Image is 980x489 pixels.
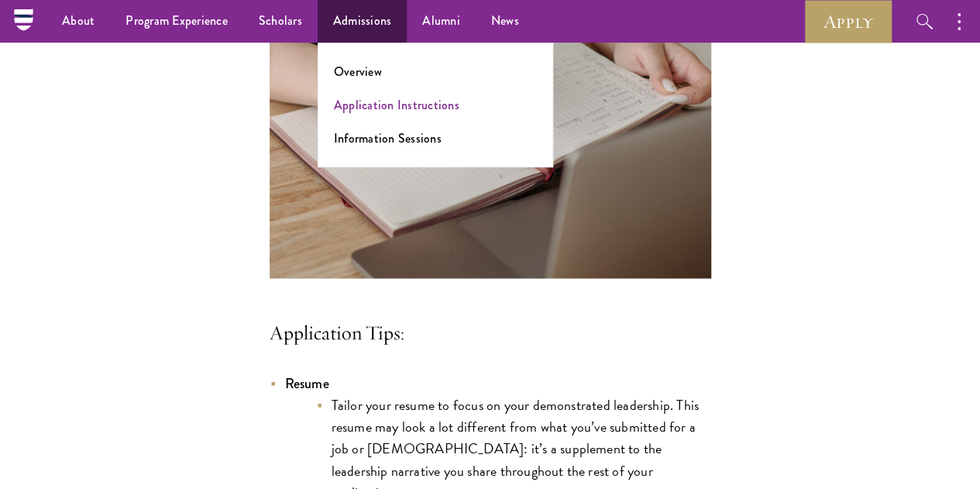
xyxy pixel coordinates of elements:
[270,319,711,348] h4: Application Tips:
[334,96,459,114] a: Application Instructions
[285,374,329,394] strong: Resume
[334,129,442,147] a: Information Sessions
[334,63,382,81] a: Overview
